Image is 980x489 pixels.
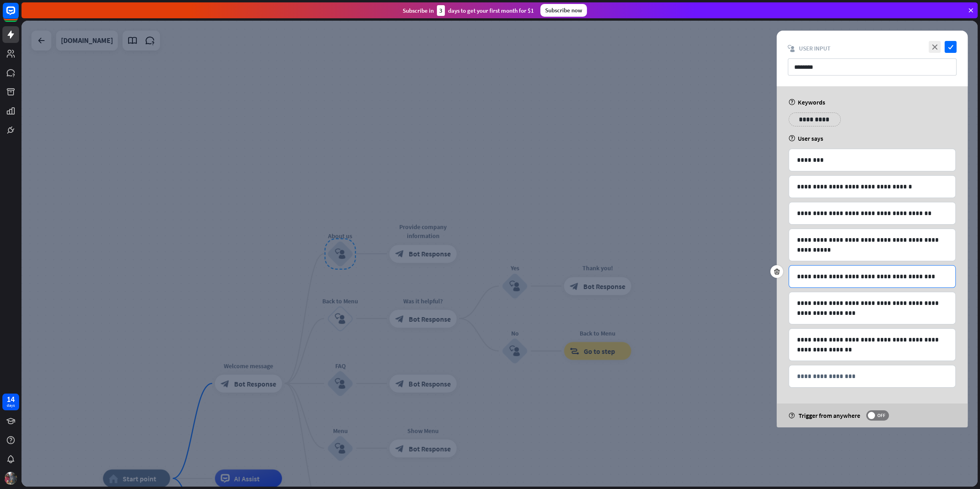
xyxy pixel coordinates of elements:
button: Open LiveChat chat widget [6,3,30,27]
div: Keywords [789,98,956,106]
div: 14 [7,396,15,403]
div: days [7,403,15,408]
div: 3 [437,5,445,16]
span: OFF [875,412,887,419]
i: help [789,413,795,419]
span: User Input [799,45,830,52]
div: User says [789,134,956,142]
i: block_user_input [788,45,795,52]
i: help [789,135,795,142]
i: help [789,99,795,105]
div: Subscribe now [540,4,587,17]
span: Trigger from anywhere [799,411,860,419]
i: close [929,41,941,53]
div: Subscribe in days to get your first month for $1 [403,5,534,16]
a: 14 days [2,394,19,410]
i: check [945,41,957,53]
